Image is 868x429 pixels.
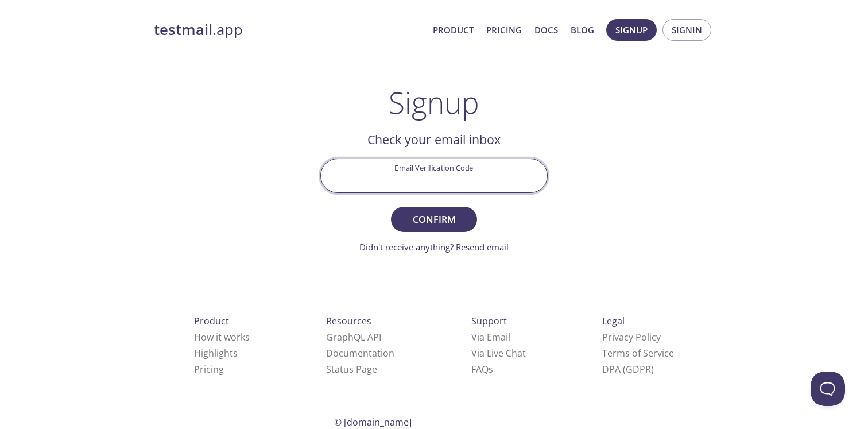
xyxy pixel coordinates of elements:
a: Documentation [326,347,394,360]
span: Signup [615,22,648,37]
a: Via Live Chat [471,347,526,360]
strong: testmail [154,20,212,40]
span: Product [194,315,229,327]
span: Confirm [404,211,464,227]
span: Support [471,315,507,327]
span: s [489,363,493,376]
a: Status Page [326,363,377,376]
h2: Check your email inbox [320,130,548,149]
a: GraphQL API [326,331,381,343]
a: Product [433,22,474,37]
a: FAQ [471,363,493,376]
h1: Signup [389,85,479,119]
a: Terms of Service [602,347,674,360]
span: Resources [326,315,371,327]
button: Confirm [391,207,477,232]
a: Pricing [486,22,522,37]
span: Legal [602,315,625,327]
button: Signin [662,19,711,41]
a: Didn't receive anything? Resend email [359,241,509,253]
a: testmail.app [154,20,424,40]
iframe: Help Scout Beacon - Open [811,372,845,406]
a: Highlights [194,347,238,360]
button: Signup [606,19,657,41]
a: How it works [194,331,250,343]
a: Privacy Policy [602,331,661,343]
a: DPA (GDPR) [602,363,654,376]
a: Docs [534,22,558,37]
span: © [DOMAIN_NAME] [334,416,412,428]
a: Via Email [471,331,510,343]
a: Pricing [194,363,224,376]
span: Signin [672,22,702,37]
a: Blog [571,22,594,37]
